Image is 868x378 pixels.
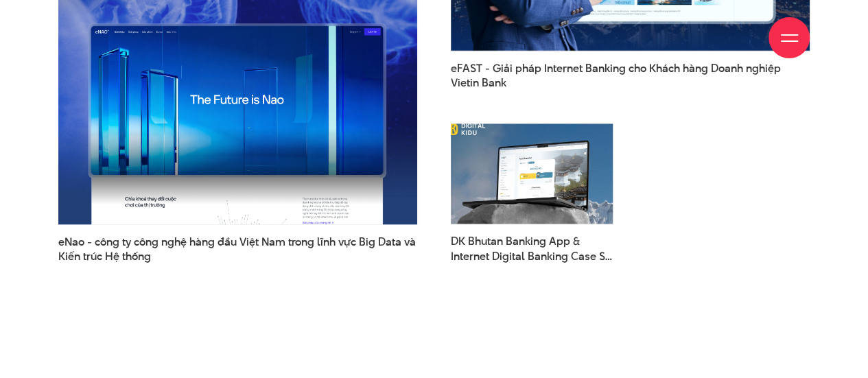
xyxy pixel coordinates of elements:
span: Kiến trúc Hệ thống [58,249,151,264]
a: DK Bhutan Banking App &Internet Digital Banking Case Study [451,234,613,263]
a: eNao - công ty công nghệ hàng đầu Việt Nam trong lĩnh vực Big Data vàKiến trúc Hệ thống [58,235,417,263]
span: eNao - công ty công nghệ hàng đầu Việt Nam trong lĩnh vực Big Data và [58,235,417,263]
span: Internet Digital Banking Case Study [451,249,613,264]
span: Vietin Bank [451,75,506,91]
span: DK Bhutan Banking App & [451,234,613,263]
